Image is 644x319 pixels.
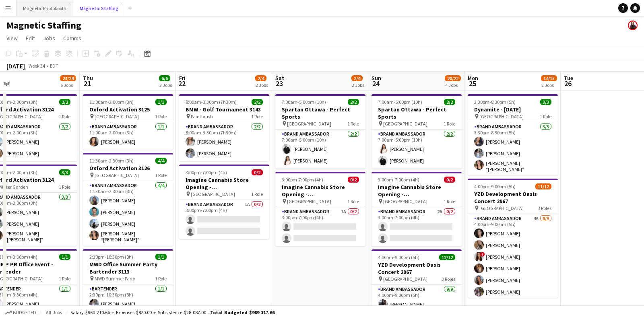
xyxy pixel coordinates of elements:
h3: Dynamite - [DATE] [468,106,558,113]
div: [DATE] [6,62,25,70]
span: 1 Role [540,113,551,119]
span: 0/2 [348,177,359,183]
app-card-role: Brand Ambassador2/27:00am-5:00pm (10h)[PERSON_NAME][PERSON_NAME] [372,130,462,169]
span: 2:30pm-10:30pm (8h) [89,254,133,260]
app-card-role: Brand Ambassador1A0/23:00pm-7:00pm (4h) [179,200,269,239]
span: Week 34 [27,63,47,69]
a: Comms [60,33,85,43]
span: 1 Role [155,172,167,178]
span: 1/1 [155,254,167,260]
span: MWD Summer Party [95,276,135,282]
span: 22 [178,79,186,88]
span: 1 Role [59,276,70,282]
span: 23/24 [60,75,76,81]
app-job-card: 3:00pm-7:00pm (4h)0/2Imagine Cannabis Store Opening - [GEOGRAPHIC_DATA] [GEOGRAPHIC_DATA]1 RoleBr... [179,165,269,239]
span: [GEOGRAPHIC_DATA] [95,113,139,119]
span: 4:00pm-9:00pm (5h) [378,254,419,260]
app-card-role: Bartender1/12:30pm-10:30pm (8h)[PERSON_NAME] [83,284,173,312]
a: Edit [23,33,38,43]
span: 6/6 [159,75,170,81]
a: Jobs [40,33,58,43]
span: 1/1 [155,99,167,105]
button: Magnetic Photobooth [17,0,73,16]
span: 1 Role [155,113,167,119]
span: Mon [468,74,478,82]
span: 2/4 [351,75,363,81]
div: 2 Jobs [256,82,268,88]
div: EDT [50,63,58,69]
span: 0/2 [252,169,263,175]
app-job-card: 7:00am-5:00pm (10h)2/2Spartan Ottawa - Perfect Sports [GEOGRAPHIC_DATA]1 RoleBrand Ambassador2/27... [372,94,462,169]
span: 11/12 [535,183,551,189]
button: Budgeted [4,308,37,317]
div: Salary $960 210.66 + Expenses $820.00 + Subsistence $28 087.00 = [70,309,275,315]
span: 1 Role [347,121,359,127]
app-card-role: Brand Ambassador2A0/23:00pm-7:00pm (4h) [372,207,462,246]
span: 14/15 [541,75,557,81]
app-job-card: 4:00pm-9:00pm (5h)11/12YZD Development Oasis Concert 2967 [GEOGRAPHIC_DATA]3 RolesBrand Ambassado... [468,179,558,298]
h3: BMW - Golf Tournament 3143 [179,106,269,113]
app-job-card: 11:30am-2:30pm (3h)4/4Oxford Activation 3126 [GEOGRAPHIC_DATA]1 RoleBrand Ambassador4/411:30am-2:... [83,153,173,246]
span: 3:00pm-7:00pm (4h) [186,169,227,175]
span: 1 Role [251,113,263,119]
div: 2 Jobs [541,82,557,88]
span: 11:30am-2:30pm (3h) [89,158,134,164]
span: 3 Roles [538,205,551,211]
div: 6 Jobs [60,82,76,88]
span: Tue [564,74,573,82]
span: [GEOGRAPHIC_DATA] [287,121,331,127]
app-card-role: Brand Ambassador2/28:00am-3:30pm (7h30m)[PERSON_NAME][PERSON_NAME] [179,122,269,161]
app-job-card: 11:00am-2:00pm (3h)1/1Oxford Activation 3125 [GEOGRAPHIC_DATA]1 RoleBrand Ambassador1/111:00am-2:... [83,94,173,150]
h1: Magnetic Staffing [6,19,81,31]
app-job-card: 3:00pm-7:00pm (4h)0/2Imagine Cannabis Store Opening - [GEOGRAPHIC_DATA] [GEOGRAPHIC_DATA]1 RoleBr... [372,172,462,246]
h3: Imagine Cannabis Store Opening - [GEOGRAPHIC_DATA] [275,183,365,198]
span: Total Budgeted $989 117.66 [210,309,275,315]
span: 1 Role [347,198,359,204]
span: 4:00pm-9:00pm (5h) [474,183,516,189]
h3: Oxford Activation 3125 [83,106,173,113]
span: Sun [372,74,381,82]
span: Sat [275,74,284,82]
h3: Spartan Ottawa - Perfect Sports [275,106,365,120]
div: 3 Jobs [159,82,172,88]
app-card-role: Brand Ambassador1/111:00am-2:00pm (3h)[PERSON_NAME] [83,122,173,150]
span: 4/4 [155,158,167,164]
span: Budgeted [13,310,36,315]
span: 20/22 [445,75,461,81]
span: [GEOGRAPHIC_DATA] [191,191,235,197]
span: 3:00pm-7:00pm (4h) [282,177,323,183]
span: Thu [83,74,93,82]
app-card-role: Brand Ambassador2/27:00am-5:00pm (10h)[PERSON_NAME][PERSON_NAME] [275,130,365,169]
span: 1 Role [59,113,70,119]
span: 11:00am-2:00pm (3h) [89,99,134,105]
span: 25 [466,79,478,88]
h3: Imagine Cannabis Store Opening - [GEOGRAPHIC_DATA] [372,183,462,198]
app-job-card: 8:00am-3:30pm (7h30m)2/2BMW - Golf Tournament 3143 Paintbrush1 RoleBrand Ambassador2/28:00am-3:30... [179,94,269,161]
span: 26 [563,79,573,88]
h3: MWD Office Summer Party Bartender 3113 [83,261,173,275]
h3: Imagine Cannabis Store Opening - [GEOGRAPHIC_DATA] [179,176,269,191]
app-job-card: 3:00pm-7:00pm (4h)0/2Imagine Cannabis Store Opening - [GEOGRAPHIC_DATA] [GEOGRAPHIC_DATA]1 RoleBr... [275,172,365,246]
app-card-role: Brand Ambassador1A0/23:00pm-7:00pm (4h) [275,207,365,246]
div: 3:30pm-8:30pm (5h)3/3Dynamite - [DATE] [GEOGRAPHIC_DATA]1 RoleBrand Ambassador3/33:30pm-8:30pm (5... [468,94,558,175]
span: View [6,35,18,42]
span: 2/2 [348,99,359,105]
span: [GEOGRAPHIC_DATA] [479,205,524,211]
div: 2 Jobs [352,82,364,88]
span: [GEOGRAPHIC_DATA] [95,172,139,178]
app-job-card: 7:00am-5:00pm (10h)2/2Spartan Ottawa - Perfect Sports [GEOGRAPHIC_DATA]1 RoleBrand Ambassador2/27... [275,94,365,169]
span: 2/2 [444,99,455,105]
span: 1 Role [444,121,455,127]
span: [GEOGRAPHIC_DATA] [383,198,427,204]
app-job-card: 2:30pm-10:30pm (8h)1/1MWD Office Summer Party Bartender 3113 MWD Summer Party1 RoleBartender1/12:... [83,249,173,312]
span: 1/1 [59,254,70,260]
